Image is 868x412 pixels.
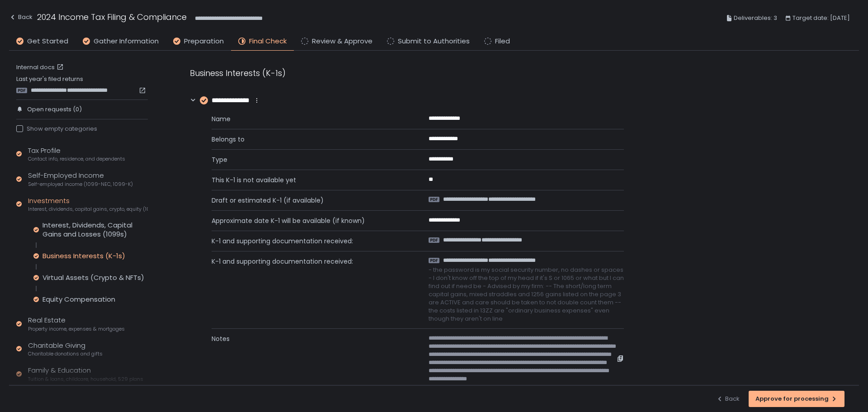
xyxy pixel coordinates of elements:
div: Real Estate [28,315,125,332]
span: Submit to Authorities [398,36,470,47]
span: K-1 and supporting documentation received: [212,257,407,323]
div: Back [716,395,740,403]
span: Filed [495,36,510,47]
span: Approximate date K-1 will be available (if known) [212,216,407,225]
span: Charitable donations and gifts [28,350,103,357]
div: Self-Employed Income [28,170,133,188]
span: Name [212,114,407,123]
span: Get Started [27,36,68,47]
span: Tuition & loans, childcare, household, 529 plans [28,376,143,383]
span: Belongs to [212,135,407,144]
span: Notes [212,334,407,383]
div: Last year's filed returns [16,75,148,94]
div: Virtual Assets (Crypto & NFTs) [42,273,144,282]
div: Investments [28,196,148,213]
span: Contact info, residence, and dependents [28,156,125,162]
div: Approve for processing [755,395,838,403]
span: Draft or estimated K-1 (if available) [212,196,407,205]
div: Business Interests (K-1s) [42,251,125,260]
div: Interest, Dividends, Capital Gains and Losses (1099s) [42,221,148,239]
span: - the password is my social security number, no dashes or spaces - I don't know off the top of my... [429,266,624,323]
span: Final Check [249,36,287,47]
button: Approve for processing [749,391,844,407]
button: Back [9,11,33,26]
div: Tax Profile [28,146,125,163]
span: Preparation [184,36,224,47]
div: Family & Education [28,365,143,383]
div: Business Interests (K-1s) [190,67,624,79]
span: This K-1 is not available yet [212,175,407,185]
span: Type [212,155,407,164]
span: Interest, dividends, capital gains, crypto, equity (1099s, K-1s) [28,206,148,213]
span: Deliverables: 3 [734,13,777,24]
span: Property income, expenses & mortgages [28,326,125,332]
h1: 2024 Income Tax Filing & Compliance [37,11,187,23]
div: Charitable Giving [28,341,103,358]
span: Open requests (0) [27,105,82,114]
span: Gather Information [94,36,159,47]
div: Back [9,12,33,23]
span: Self-employed income (1099-NEC, 1099-K) [28,181,133,188]
a: Internal docs [16,63,66,71]
div: Equity Compensation [42,295,115,304]
span: Target date: [DATE] [793,13,850,24]
button: Back [716,391,740,407]
span: Review & Approve [312,36,373,47]
span: K-1 and supporting documentation received: [212,237,407,246]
